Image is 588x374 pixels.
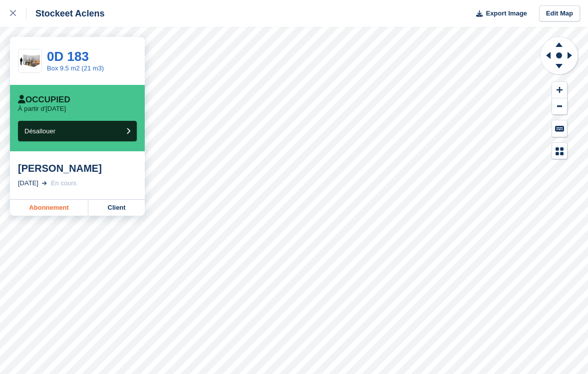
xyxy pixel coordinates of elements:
[24,127,55,135] span: Désallouer
[539,5,580,22] a: Edit Map
[18,178,38,188] div: [DATE]
[26,7,104,19] div: Stockeet Aclens
[552,98,567,115] button: Zoom Out
[47,64,104,72] a: Box 9.5 m2 (21 m3)
[552,143,567,159] button: Map Legend
[42,181,47,185] img: arrow-right-light-icn-cde0832a797a2874e46488d9cf13f60e5c3a73dbe684e267c42b8395dfbc2abf.svg
[51,178,76,188] div: En cours
[18,105,66,113] p: À partir d'[DATE]
[47,49,89,64] a: 0D 183
[552,120,567,137] button: Keyboard Shortcuts
[18,121,137,141] button: Désallouer
[552,82,567,98] button: Zoom In
[470,5,527,22] button: Export Image
[486,8,527,18] span: Export Image
[88,200,145,216] a: Client
[10,200,88,216] a: Abonnement
[18,52,41,70] img: 100-sqft-unit%202023-11-07%2015_54_46.jpg
[18,95,70,105] div: Occupied
[18,162,137,174] div: [PERSON_NAME]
